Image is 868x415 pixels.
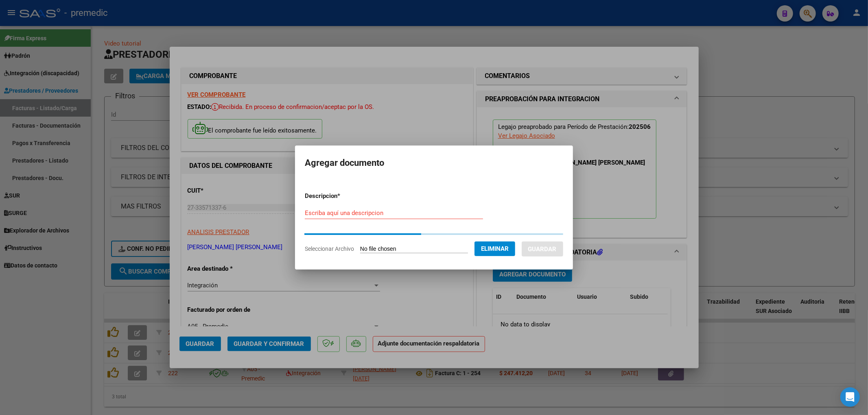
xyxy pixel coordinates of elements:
[522,241,563,256] button: Guardar
[474,241,515,256] button: Eliminar
[528,246,557,253] span: Guardar
[481,245,509,252] span: Eliminar
[305,246,354,252] span: Seleccionar Archivo
[840,387,860,407] div: Open Intercom Messenger
[305,191,383,201] p: Descripcion
[305,155,563,171] h2: Agregar documento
